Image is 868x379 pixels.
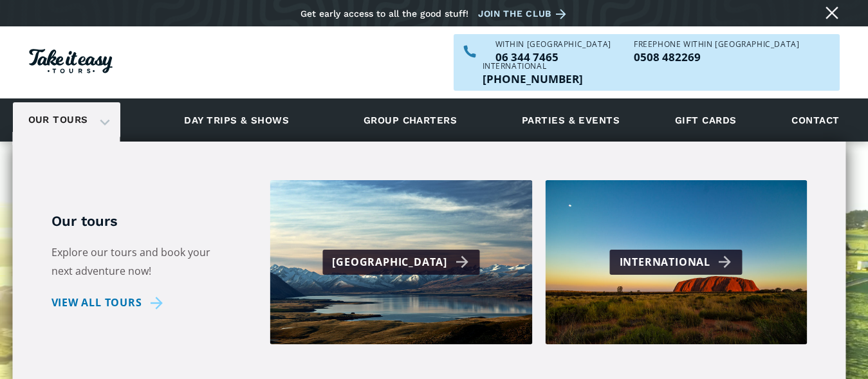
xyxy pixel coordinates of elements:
[29,49,113,73] img: Take it easy Tours logo
[29,42,113,83] a: Homepage
[495,51,611,62] p: 06 344 7465
[634,51,799,62] p: 0508 482269
[19,105,98,135] a: Our tours
[495,41,611,48] div: WITHIN [GEOGRAPHIC_DATA]
[478,6,571,22] a: Join the club
[51,293,168,312] a: View all tours
[347,102,473,138] a: Group charters
[13,102,120,138] div: Our tours
[785,102,845,138] a: Contact
[495,51,611,62] a: Call us within NZ on 063447465
[332,253,473,272] div: [GEOGRAPHIC_DATA]
[483,73,583,84] p: [PHONE_NUMBER]
[515,102,626,138] a: Parties & events
[168,102,305,138] a: Day trips & shows
[545,180,808,344] a: International
[669,102,743,138] a: Gift cards
[483,62,583,70] div: International
[270,180,533,344] a: [GEOGRAPHIC_DATA]
[51,243,232,281] p: Explore our tours and book your next adventure now!
[483,73,583,84] a: Call us outside of NZ on +6463447465
[634,51,799,62] a: Call us freephone within NZ on 0508482269
[634,41,799,48] div: Freephone WITHIN [GEOGRAPHIC_DATA]
[51,212,232,231] h5: Our tours
[300,8,468,19] div: Get early access to all the good stuff!
[822,3,842,23] a: Close message
[620,253,736,272] div: International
